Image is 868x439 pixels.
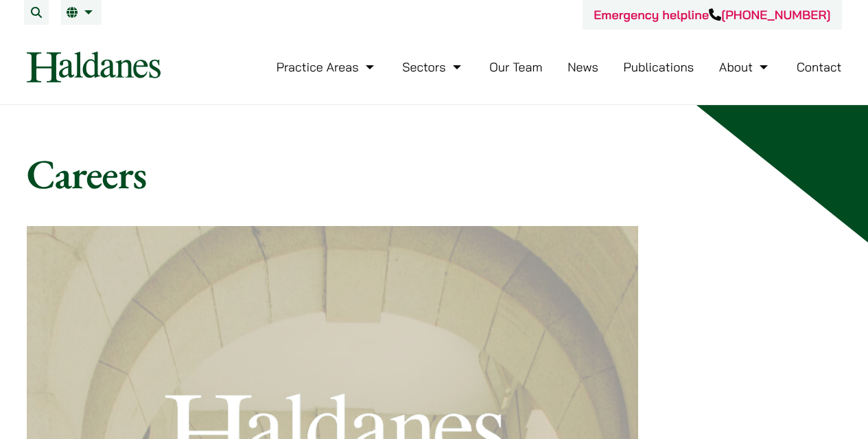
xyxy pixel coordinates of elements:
[27,52,161,82] img: Logo of Haldanes
[27,149,842,199] h1: Careers
[624,59,694,75] a: Publications
[797,59,842,75] a: Contact
[567,59,598,75] a: News
[402,59,464,75] a: Sectors
[594,7,830,23] a: Emergency helpline[PHONE_NUMBER]
[489,59,542,75] a: Our Team
[277,59,377,75] a: Practice Areas
[67,7,96,18] a: EN
[719,59,771,75] a: About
